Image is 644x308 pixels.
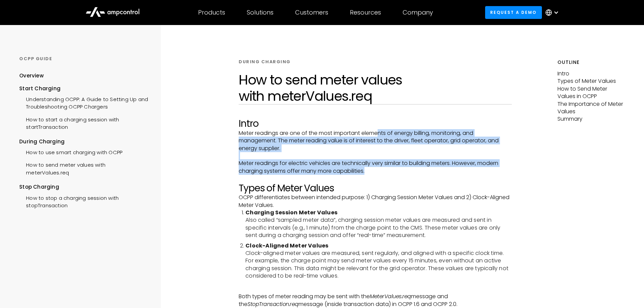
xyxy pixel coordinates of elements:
strong: Clock-Aligned Meter Values [245,242,328,250]
em: MeterValues.req [370,292,411,300]
p: The Importance of Meter Values [557,100,625,116]
strong: Charging Session Meter Values [245,209,337,216]
li: Also called “sampled meter data”, charging session meter values are measured and sent in specific... [245,209,512,239]
div: Resources [350,9,381,16]
div: Start Charging [19,85,148,92]
div: Customers [295,9,328,16]
a: Overview [19,72,44,85]
div: Overview [19,72,44,79]
p: ‍ [239,175,512,182]
div: During Charging [19,138,148,145]
div: Products [198,9,225,16]
div: Company [403,9,433,16]
p: Meter readings are one of the most important elements of energy billing, monitoring, and manageme... [239,129,512,152]
p: Summary [557,115,625,123]
p: ‍ [239,152,512,160]
a: How to use smart charging with OCPP [19,145,122,158]
p: Types of Meter Values [557,77,625,85]
div: Solutions [247,9,273,16]
div: DURING CHARGING [239,59,291,65]
p: Both types of meter reading may be sent with the message and the message (inside transaction data... [239,293,512,308]
h2: Types of Meter Values [239,183,512,194]
div: Stop Charging [19,183,148,191]
p: Intro [557,70,625,77]
a: How to start a charging session with startTransaction [19,113,148,133]
em: StopTransaction.req [247,300,299,308]
a: How to send meter values with meterValues.req [19,158,148,178]
p: How to Send Meter Values in OCPP [557,85,625,100]
a: Request a demo [485,6,542,19]
p: ‍ [239,285,512,293]
div: OCPP GUIDE [19,56,148,62]
p: OCPP differentiates between intended purpose: 1) Charging Session Meter Values and 2) Clock-Align... [239,194,512,209]
h2: Intro [239,118,512,129]
a: Understanding OCPP: A Guide to Setting Up and Troubleshooting OCPP Chargers [19,92,148,113]
p: Meter readings for electric vehicles are technically very similar to building meters. However, mo... [239,160,512,175]
li: Clock-aligned meter values are measured, sent regularly, and aligned with a specific clock time. ... [245,242,512,280]
h1: How to send meter values with meterValues.req [239,72,512,104]
h5: Outline [557,59,625,66]
a: How to stop a charging session with stopTransaction [19,191,148,211]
